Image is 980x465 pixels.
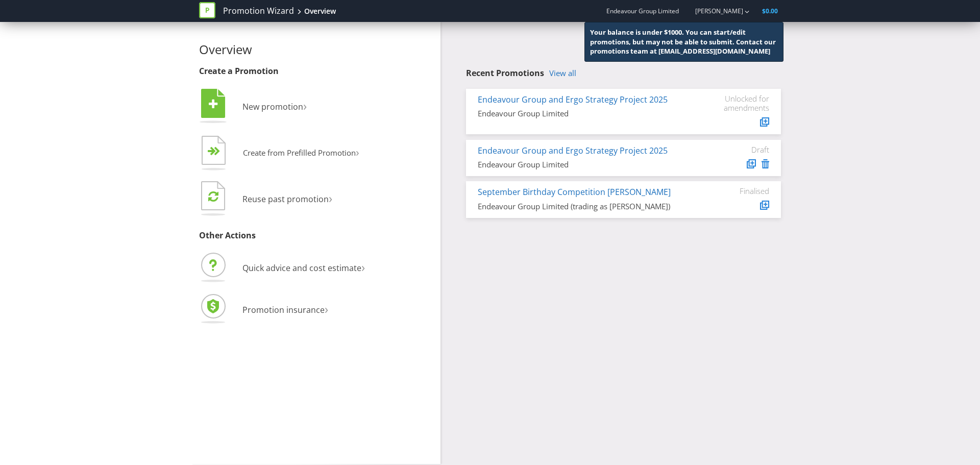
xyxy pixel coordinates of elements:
[708,186,769,195] div: Finalised
[199,43,433,56] h2: Overview
[243,148,356,158] span: Create from Prefilled Promotion
[242,193,329,205] span: Reuse past promotion
[708,94,769,112] div: Unlocked for amendments
[590,28,776,56] span: Your balance is under $1000. You can start/edit promotions, but may not be able to submit. Contac...
[304,6,336,16] div: Overview
[242,262,361,274] span: Quick advice and cost estimate
[242,101,303,112] span: New promotion
[478,186,671,198] a: September Birthday Competition [PERSON_NAME]
[762,7,778,15] span: $0.00
[478,145,668,156] a: Endeavour Group and Ergo Strategy Project 2025
[606,7,679,15] span: Endeavour Group Limited
[199,67,433,76] h3: Create a Promotion
[199,262,365,274] a: Quick advice and cost estimate›
[199,133,360,174] button: Create from Prefilled Promotion›
[242,304,325,315] span: Promotion insurance
[303,97,307,114] span: ›
[478,94,668,105] a: Endeavour Group and Ergo Strategy Project 2025
[685,7,743,15] a: [PERSON_NAME]
[708,145,769,154] div: Draft
[209,99,218,110] tspan: 
[356,144,359,160] span: ›
[361,258,365,275] span: ›
[199,231,433,240] h3: Other Actions
[478,159,693,170] div: Endeavour Group Limited
[199,304,328,315] a: Promotion insurance›
[329,189,332,206] span: ›
[325,300,328,317] span: ›
[478,201,693,212] div: Endeavour Group Limited (trading as [PERSON_NAME])
[466,67,544,79] span: Recent Promotions
[214,146,220,156] tspan: 
[478,108,693,119] div: Endeavour Group Limited
[208,190,218,202] tspan: 
[549,69,576,78] a: View all
[223,5,294,17] a: Promotion Wizard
